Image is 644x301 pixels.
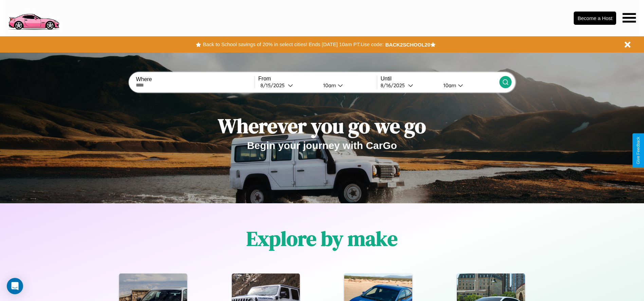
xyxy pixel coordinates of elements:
[381,76,499,82] label: Until
[258,82,318,89] button: 8/15/2025
[258,76,377,82] label: From
[136,76,254,82] label: Where
[385,42,430,48] b: BACK2SCHOOL20
[574,12,616,25] button: Become a Host
[636,137,641,164] div: Give Feedback
[7,278,23,294] div: Open Intercom Messenger
[5,3,62,32] img: logo
[320,82,338,89] div: 10am
[440,82,458,89] div: 10am
[260,82,288,89] div: 8 / 15 / 2025
[318,82,377,89] button: 10am
[246,225,398,252] h1: Explore by make
[438,82,499,89] button: 10am
[381,82,408,89] div: 8 / 16 / 2025
[201,40,385,49] button: Back to School savings of 20% in select cities! Ends [DATE] 10am PT.Use code:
